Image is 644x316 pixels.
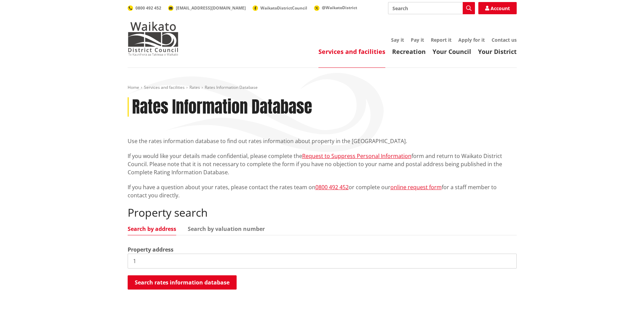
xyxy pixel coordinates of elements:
[128,275,237,290] button: Search rates information database
[128,5,161,11] a: 0800 492 452
[492,37,517,43] a: Contact us
[128,245,173,254] label: Property address
[189,84,200,90] a: Rates
[132,97,312,117] h1: Rates Information Database
[613,288,637,312] iframe: Messenger Launcher
[318,47,385,56] a: Services and facilities
[392,47,426,56] a: Recreation
[176,5,246,11] span: [EMAIL_ADDRESS][DOMAIN_NAME]
[144,84,185,90] a: Services and facilities
[411,37,424,43] a: Pay it
[315,183,349,191] a: 0800 492 452
[314,5,357,11] a: @WaikatoDistrict
[388,2,475,14] input: Search input
[128,183,517,199] p: If you have a question about your rates, please contact the rates team on or complete our for a s...
[458,37,485,43] a: Apply for it
[128,137,517,145] p: Use the rates information database to find out rates information about property in the [GEOGRAPHI...
[128,226,176,232] a: Search by address
[135,5,161,11] span: 0800 492 452
[205,84,258,90] span: Rates Information Database
[128,85,517,91] nav: breadcrumb
[302,152,411,160] a: Request to Suppress Personal Information
[431,37,452,43] a: Report it
[128,152,517,176] p: If you would like your details made confidential, please complete the form and return to Waikato ...
[128,84,139,90] a: Home
[478,47,517,56] a: Your District
[391,37,404,43] a: Say it
[168,5,246,11] a: [EMAIL_ADDRESS][DOMAIN_NAME]
[128,254,517,269] input: e.g. Duke Street NGARUAWAHIA
[260,5,307,11] span: WaikatoDistrictCouncil
[128,22,179,56] img: Waikato District Council - Te Kaunihera aa Takiwaa o Waikato
[322,5,357,11] span: @WaikatoDistrict
[478,2,517,14] a: Account
[390,183,442,191] a: online request form
[188,226,265,232] a: Search by valuation number
[128,206,517,219] h2: Property search
[253,5,307,11] a: WaikatoDistrictCouncil
[433,47,471,56] a: Your Council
